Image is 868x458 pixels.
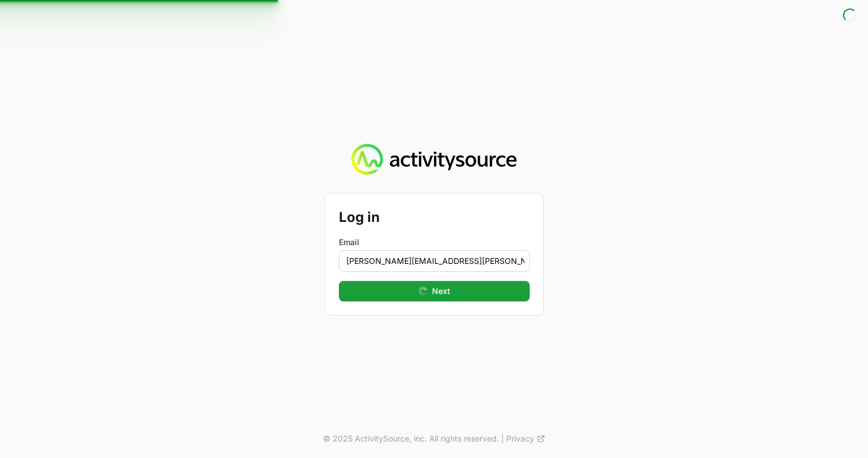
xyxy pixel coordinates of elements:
span: | [501,433,504,444]
a: Privacy [506,433,546,444]
p: © 2025 ActivitySource, inc. All rights reserved. [323,433,499,444]
img: Activity Source [351,144,517,175]
label: Email [339,237,530,248]
button: Next [339,281,530,301]
h2: Log in [339,207,530,228]
input: Enter your email [339,250,530,272]
span: Next [432,284,450,298]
